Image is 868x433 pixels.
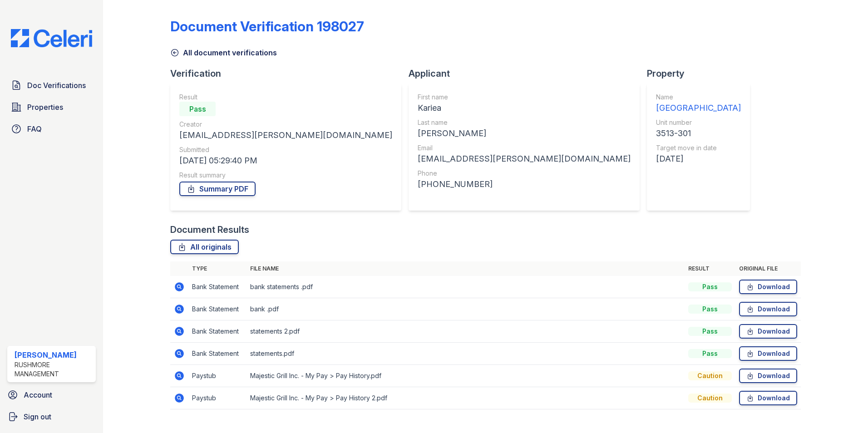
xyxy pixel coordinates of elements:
div: Property [647,67,757,80]
th: Type [188,261,247,276]
td: Bank Statement [188,343,247,365]
span: FAQ [27,123,42,134]
div: Result summary [179,171,392,180]
a: Doc Verifications [7,76,96,94]
div: Email [418,143,631,153]
span: Properties [27,102,63,113]
a: Download [739,324,797,339]
th: Result [685,261,735,276]
a: Download [739,302,797,316]
a: Sign out [4,408,99,426]
div: Target move in date [656,143,741,153]
td: Majestic Grill Inc. - My Pay > Pay History.pdf [247,365,685,387]
div: [DATE] [656,153,741,165]
td: Paystub [188,387,247,409]
div: Creator [179,120,392,129]
td: Bank Statement [188,276,247,298]
div: Document Results [170,223,249,236]
div: Result [179,93,392,102]
div: Document Verification 198027 [170,18,364,34]
div: Unit number [656,118,741,127]
div: [PERSON_NAME] [15,349,92,360]
td: bank statements .pdf [247,276,685,298]
td: statements.pdf [247,343,685,365]
td: Paystub [188,365,247,387]
div: [PERSON_NAME] [418,127,631,140]
a: All originals [170,240,239,254]
a: Download [739,369,797,383]
div: First name [418,93,631,102]
div: [EMAIL_ADDRESS][PERSON_NAME][DOMAIN_NAME] [179,129,392,142]
div: Caution [688,394,732,403]
div: Phone [418,169,631,178]
span: Account [24,389,52,400]
div: Last name [418,118,631,127]
a: All document verifications [170,47,277,58]
div: Rushmore Management [15,360,92,379]
a: Account [4,386,99,404]
th: Original file [735,261,801,276]
div: Caution [688,371,732,380]
td: statements 2.pdf [247,320,685,343]
div: Applicant [409,67,647,80]
div: [DATE] 05:29:40 PM [179,154,392,167]
div: Pass [688,305,732,314]
div: Verification [170,67,409,80]
div: Pass [688,349,732,358]
a: Name [GEOGRAPHIC_DATA] [656,93,741,114]
td: Bank Statement [188,298,247,320]
div: [GEOGRAPHIC_DATA] [656,102,741,114]
img: CE_Logo_Blue-a8612792a0a2168367f1c8372b55b34899dd931a85d93a1a3d3e32e68fde9ad4.png [4,29,99,47]
div: Kariea [418,102,631,114]
div: Submitted [179,145,392,154]
th: File name [247,261,685,276]
span: Doc Verifications [27,80,86,91]
div: Pass [179,102,216,116]
a: FAQ [7,120,96,138]
div: [EMAIL_ADDRESS][PERSON_NAME][DOMAIN_NAME] [418,153,631,165]
td: bank .pdf [247,298,685,320]
td: Majestic Grill Inc. - My Pay > Pay History 2.pdf [247,387,685,409]
span: Sign out [24,411,51,422]
td: Bank Statement [188,320,247,343]
a: Download [739,280,797,294]
div: Pass [688,282,732,291]
div: 3513-301 [656,127,741,140]
a: Properties [7,98,96,116]
a: Download [739,391,797,405]
div: Pass [688,327,732,336]
a: Download [739,346,797,361]
div: Name [656,93,741,102]
a: Summary PDF [179,182,256,196]
div: [PHONE_NUMBER] [418,178,631,191]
